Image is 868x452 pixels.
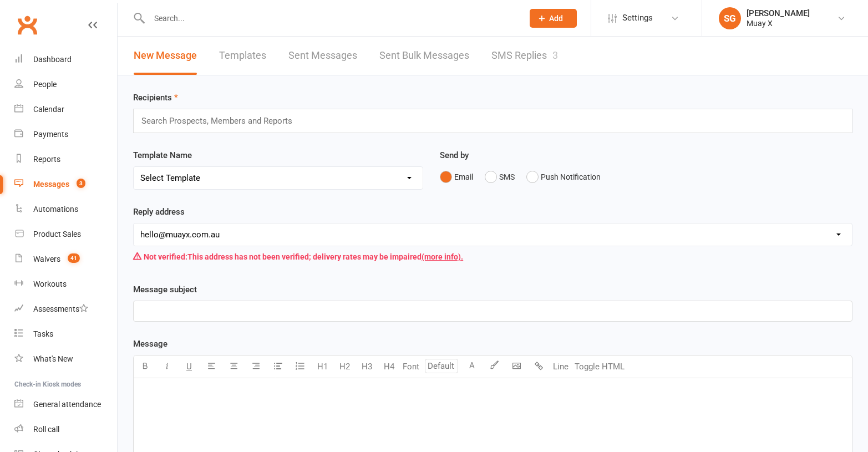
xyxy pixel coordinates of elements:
button: A [461,355,483,378]
a: Messages 3 [14,172,117,197]
a: Clubworx [13,11,41,39]
a: Sent Bulk Messages [379,37,469,75]
button: Push Notification [526,166,601,187]
a: Tasks [14,322,117,347]
div: Dashboard [33,55,72,64]
div: SG [719,7,741,29]
a: General attendance kiosk mode [14,392,117,417]
a: Assessments [14,297,117,322]
a: (more info). [422,252,463,261]
a: Sent Messages [288,37,357,75]
a: Templates [219,37,266,75]
a: Workouts [14,272,117,297]
div: General attendance [33,400,101,409]
span: 3 [77,179,85,188]
button: Font [400,355,422,378]
div: What's New [33,354,73,363]
input: Default [425,359,458,373]
strong: Not verified: [144,252,187,261]
div: Workouts [33,280,67,288]
button: H3 [356,355,378,378]
a: What's New [14,347,117,372]
a: Reports [14,147,117,172]
div: Tasks [33,329,53,338]
label: Template Name [133,149,192,162]
div: [PERSON_NAME] [747,8,810,18]
a: Automations [14,197,117,222]
div: Messages [33,180,69,189]
a: People [14,72,117,97]
div: 3 [552,49,558,61]
button: U [178,355,200,378]
label: Recipients [133,91,178,104]
button: Line [550,355,572,378]
span: Settings [622,6,653,31]
div: Calendar [33,105,64,114]
a: SMS Replies3 [491,37,558,75]
div: Assessments [33,304,88,313]
button: SMS [485,166,515,187]
button: H2 [333,355,356,378]
a: Payments [14,122,117,147]
div: Reports [33,155,60,164]
div: Automations [33,205,78,214]
button: Add [530,9,577,28]
div: Roll call [33,425,59,434]
span: U [186,362,192,372]
a: Dashboard [14,47,117,72]
a: New Message [134,37,197,75]
div: Product Sales [33,230,81,238]
a: Calendar [14,97,117,122]
span: Add [549,14,563,23]
a: Roll call [14,417,117,442]
div: People [33,80,57,89]
div: Payments [33,130,68,139]
label: Message subject [133,283,197,296]
button: H4 [378,355,400,378]
div: Waivers [33,255,60,263]
a: Waivers 41 [14,247,117,272]
button: Email [440,166,473,187]
a: Product Sales [14,222,117,247]
div: Muay X [747,18,810,28]
button: Toggle HTML [572,355,627,378]
button: H1 [311,355,333,378]
label: Message [133,337,167,351]
label: Send by [440,149,469,162]
input: Search... [146,11,515,26]
div: This address has not been verified; delivery rates may be impaired [133,246,852,267]
label: Reply address [133,205,185,219]
input: Search Prospects, Members and Reports [140,114,303,128]
span: 41 [68,253,80,263]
